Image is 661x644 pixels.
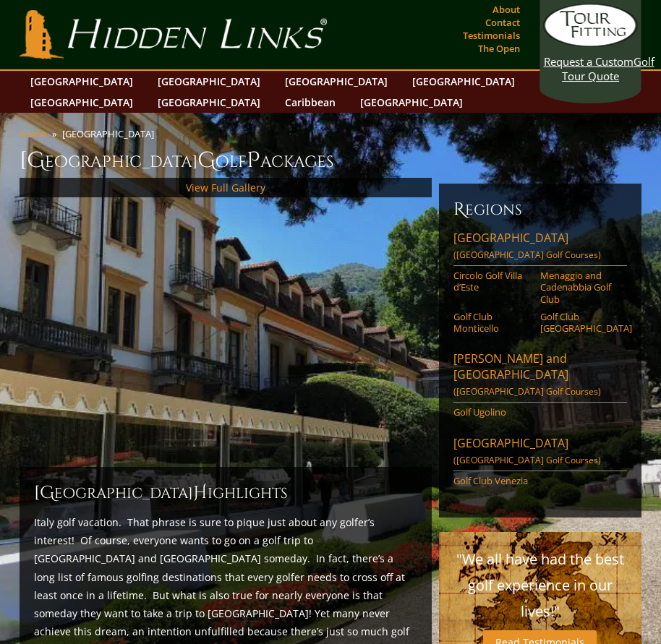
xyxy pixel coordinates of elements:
[453,454,601,466] span: ([GEOGRAPHIC_DATA] Golf Courses)
[20,127,46,140] a: Home
[34,481,417,505] h2: [GEOGRAPHIC_DATA] ighlights
[540,311,618,335] a: Golf Club [GEOGRAPHIC_DATA]
[405,71,522,92] a: [GEOGRAPHIC_DATA]
[453,351,627,403] a: [PERSON_NAME] and [GEOGRAPHIC_DATA]([GEOGRAPHIC_DATA] Golf Courses)
[453,406,531,418] a: Golf Ugolino
[540,270,618,305] a: Menaggio and Cadenabbia Golf Club
[474,38,524,59] a: The Open
[453,249,601,261] span: ([GEOGRAPHIC_DATA] Golf Courses)
[278,71,395,92] a: [GEOGRAPHIC_DATA]
[453,475,531,486] a: Golf Club Venezia
[453,435,627,471] a: [GEOGRAPHIC_DATA]([GEOGRAPHIC_DATA] Golf Courses)
[278,92,343,113] a: Caribbean
[20,146,641,175] h1: [GEOGRAPHIC_DATA] olf ackages
[544,4,638,83] a: Request a CustomGolf Tour Quote
[150,92,268,113] a: [GEOGRAPHIC_DATA]
[453,198,627,221] h6: Regions
[453,270,531,293] a: Circolo Golf Villa d’Este
[482,12,524,33] a: Contact
[453,546,627,624] p: "We all have had the best golf experience in our lives!"
[150,71,268,92] a: [GEOGRAPHIC_DATA]
[453,385,601,398] span: ([GEOGRAPHIC_DATA] Golf Courses)
[186,181,265,194] a: View Full Gallery
[197,146,216,175] span: G
[193,481,208,505] span: H
[459,25,524,46] a: Testimonials
[453,311,531,335] a: Golf Club Monticello
[247,146,260,175] span: P
[453,230,627,266] a: [GEOGRAPHIC_DATA]([GEOGRAPHIC_DATA] Golf Courses)
[544,54,634,69] span: Request a Custom
[23,71,140,92] a: [GEOGRAPHIC_DATA]
[353,92,470,113] a: [GEOGRAPHIC_DATA]
[62,127,160,140] li: [GEOGRAPHIC_DATA]
[23,92,140,113] a: [GEOGRAPHIC_DATA]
